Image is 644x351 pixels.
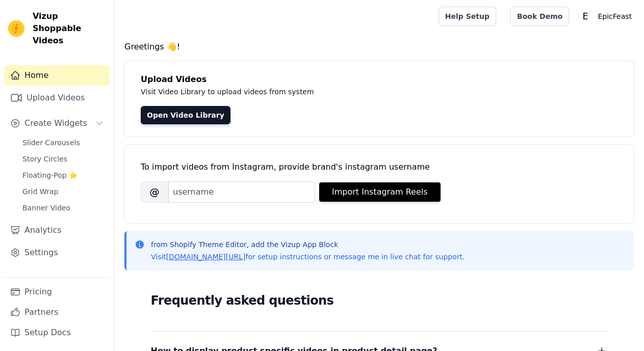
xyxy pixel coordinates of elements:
[22,203,70,213] span: Banner Video
[141,181,168,203] span: @
[141,86,598,98] p: Visit Video Library to upload videos from system
[166,253,246,261] a: [DOMAIN_NAME][URL]
[141,161,617,173] div: To import videos from Instagram, provide brand's instagram username
[141,73,617,86] h4: Upload Videos
[510,7,569,26] a: Book Demo
[16,201,110,215] a: Banner Video
[4,322,110,343] a: Setup Docs
[594,7,636,25] p: EpicFeast
[4,242,110,263] a: Settings
[4,113,110,133] button: Create Widgets
[319,182,441,202] button: Import Instagram Reels
[22,186,58,197] span: Grid Wrap
[16,152,110,166] a: Story Circles
[22,170,78,180] span: Floating-Pop ⭐
[583,11,588,21] text: E
[16,136,110,150] a: Slider Carousels
[16,184,110,199] a: Grid Wrap
[4,220,110,240] a: Analytics
[33,10,106,47] span: Vizup Shoppable Videos
[577,7,636,25] button: E EpicFeast
[8,20,24,37] img: Vizup
[22,154,67,164] span: Story Circles
[4,282,110,302] a: Pricing
[151,252,465,262] p: Visit for setup instructions or message me in live chat for support.
[439,7,496,26] a: Help Setup
[168,181,315,203] input: username
[151,239,465,250] p: from Shopify Theme Editor, add the Vizup App Block
[24,117,87,129] span: Create Widgets
[124,41,634,53] h4: Greetings 👋!
[141,106,230,124] a: Open Video Library
[16,168,110,182] a: Floating-Pop ⭐
[151,290,608,311] h2: Frequently asked questions
[4,65,110,86] a: Home
[4,302,110,322] a: Partners
[4,88,110,108] a: Upload Videos
[22,138,80,148] span: Slider Carousels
